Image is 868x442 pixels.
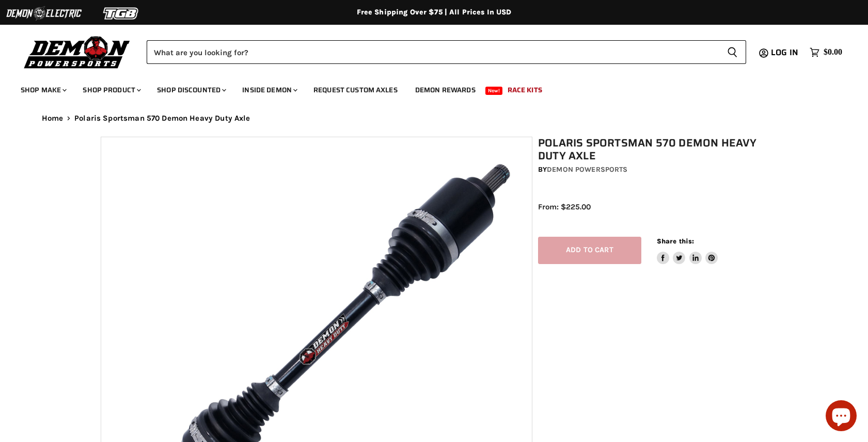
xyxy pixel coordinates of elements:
aside: Share this: [657,237,718,264]
span: Share this: [657,237,694,245]
a: Race Kits [500,79,550,101]
img: TGB Logo 2 [83,4,160,23]
ul: Main menu [13,75,840,101]
a: Request Custom Axles [306,79,405,101]
span: $0.00 [824,47,842,57]
a: Log in [766,48,804,57]
nav: Breadcrumbs [21,114,847,123]
img: Demon Powersports [21,34,134,70]
a: Inside Demon [234,79,304,101]
a: Home [42,114,64,123]
div: Free Shipping Over $75 | All Prices In USD [21,8,847,17]
button: Search [719,40,746,64]
a: Shop Discounted [149,79,232,101]
form: Product [147,40,746,64]
a: Demon Powersports [547,165,627,174]
a: $0.00 [804,45,847,60]
input: Search [147,40,719,64]
span: Polaris Sportsman 570 Demon Heavy Duty Axle [74,114,250,123]
a: Shop Make [13,79,73,101]
a: Shop Product [75,79,147,101]
span: Log in [771,46,798,59]
div: by [538,164,774,175]
span: New! [485,87,503,95]
img: Demon Electric Logo 2 [5,4,83,23]
inbox-online-store-chat: Shopify online store chat [823,400,860,434]
h1: Polaris Sportsman 570 Demon Heavy Duty Axle [538,137,774,162]
span: From: $225.00 [538,202,591,211]
a: Demon Rewards [407,79,483,101]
